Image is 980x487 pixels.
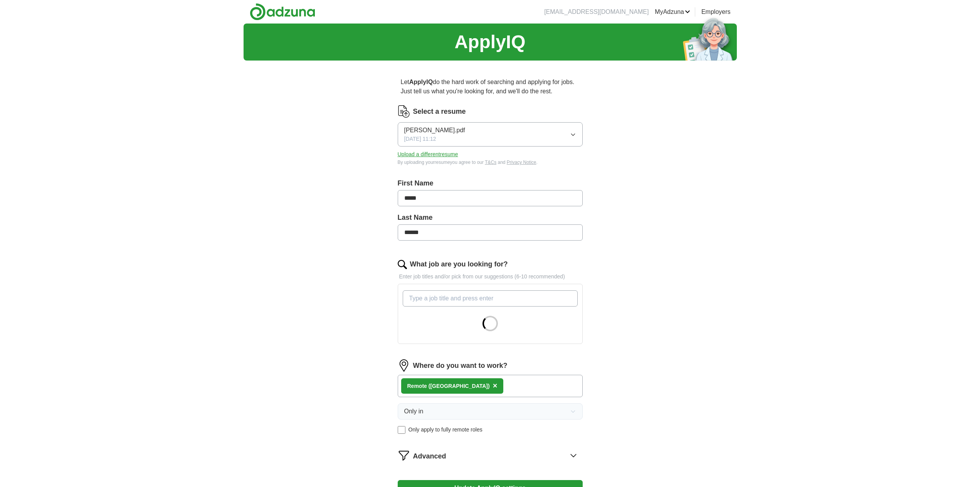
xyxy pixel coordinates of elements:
[398,159,583,166] div: By uploading your resume you agree to our and .
[407,382,490,390] div: Remote ([GEOGRAPHIC_DATA])
[250,3,315,20] img: Adzuna logo
[493,381,498,390] span: ×
[403,290,578,307] input: Type a job title and press enter
[413,451,446,462] span: Advanced
[454,28,525,56] h1: ApplyIQ
[413,106,466,117] label: Select a resume
[410,259,508,270] label: What job are you looking for?
[507,160,536,165] a: Privacy Notice
[485,160,496,165] a: T&Cs
[493,380,498,392] button: ×
[404,407,424,416] span: Only in
[398,212,583,223] label: Last Name
[404,126,465,135] span: [PERSON_NAME].pdf
[398,426,405,434] input: Only apply to fully remote roles
[398,105,410,118] img: CV Icon
[655,7,690,17] a: MyAdzuna
[398,150,458,158] button: Upload a differentresume
[404,135,436,143] span: [DATE] 11:12
[413,361,508,371] label: Where do you want to work?
[398,403,583,420] button: Only in
[408,426,482,434] span: Only apply to fully remote roles
[398,74,583,99] p: Let do the hard work of searching and applying for jobs. Just tell us what you're looking for, an...
[701,7,731,17] a: Employers
[409,79,433,85] strong: ApplyIQ
[398,273,583,281] p: Enter job titles and/or pick from our suggestions (6-10 recommended)
[398,260,407,269] img: search.png
[544,7,649,17] li: [EMAIL_ADDRESS][DOMAIN_NAME]
[398,122,583,147] button: [PERSON_NAME].pdf[DATE] 11:12
[398,178,583,189] label: First Name
[398,359,410,372] img: location.png
[398,449,410,462] img: filter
